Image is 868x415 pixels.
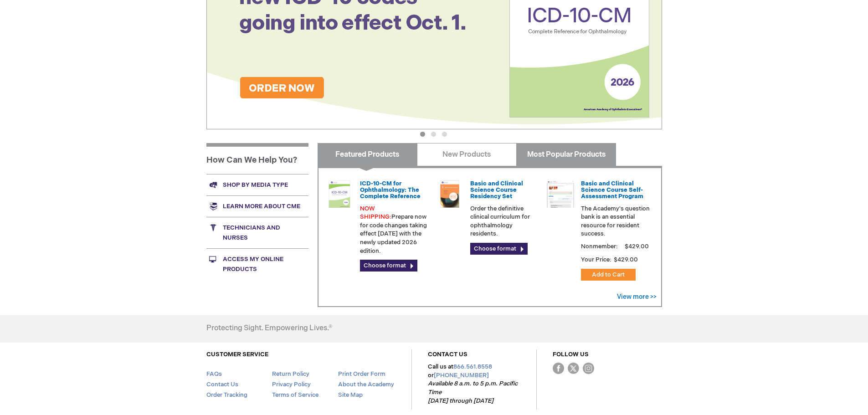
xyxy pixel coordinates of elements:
[470,243,528,255] a: Choose format
[592,271,625,278] span: Add to Cart
[470,180,523,200] a: Basic and Clinical Science Course Residency Set
[272,370,309,378] a: Return Policy
[516,143,616,166] a: Most Popular Products
[338,391,363,399] a: Site Map
[583,363,594,374] img: instagram
[206,351,268,358] a: CUSTOMER SERVICE
[420,132,425,137] button: 1 of 3
[326,180,353,208] img: 0120008u_42.png
[547,180,574,208] img: bcscself_20.jpg
[206,391,247,399] a: Order Tracking
[442,132,447,137] button: 3 of 3
[623,243,650,250] span: $429.00
[581,256,611,263] strong: Your Price:
[318,143,417,166] a: Featured Products
[206,248,308,280] a: Access My Online Products
[272,391,318,399] a: Terms of Service
[206,174,308,195] a: Shop by media type
[470,205,539,238] p: Order the definitive clinical curriculum for ophthalmology residents.
[360,260,417,272] a: Choose format
[613,256,639,263] span: $429.00
[617,293,657,301] a: View more >>
[581,205,650,238] p: The Academy's question bank is an essential resource for resident success.
[360,180,421,200] a: ICD-10-CM for Ophthalmology: The Complete Reference
[436,180,463,208] img: 02850963u_47.png
[206,217,308,248] a: Technicians and nurses
[428,380,518,404] em: Available 8 a.m. to 5 p.m. Pacific Time [DATE] through [DATE]
[431,132,436,137] button: 2 of 3
[360,205,429,255] p: Prepare now for code changes taking effect [DATE] with the newly updated 2026 edition.
[581,269,636,281] button: Add to Cart
[553,363,564,374] img: Facebook
[206,143,308,174] h1: How Can We Help You?
[428,363,520,405] p: Call us at or
[568,363,579,374] img: Twitter
[360,205,391,221] font: NOW SHIPPING:
[206,381,238,388] a: Contact Us
[206,324,332,333] h4: Protecting Sight. Empowering Lives.®
[581,180,643,200] a: Basic and Clinical Science Course Self-Assessment Program
[453,363,492,370] a: 866.561.8558
[417,143,517,166] a: New Products
[206,195,308,217] a: Learn more about CME
[581,241,618,252] strong: Nonmember:
[206,370,222,378] a: FAQs
[272,381,311,388] a: Privacy Policy
[434,372,489,379] a: [PHONE_NUMBER]
[338,370,385,378] a: Print Order Form
[428,351,467,358] a: CONTACT US
[338,381,394,388] a: About the Academy
[553,351,589,358] a: FOLLOW US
